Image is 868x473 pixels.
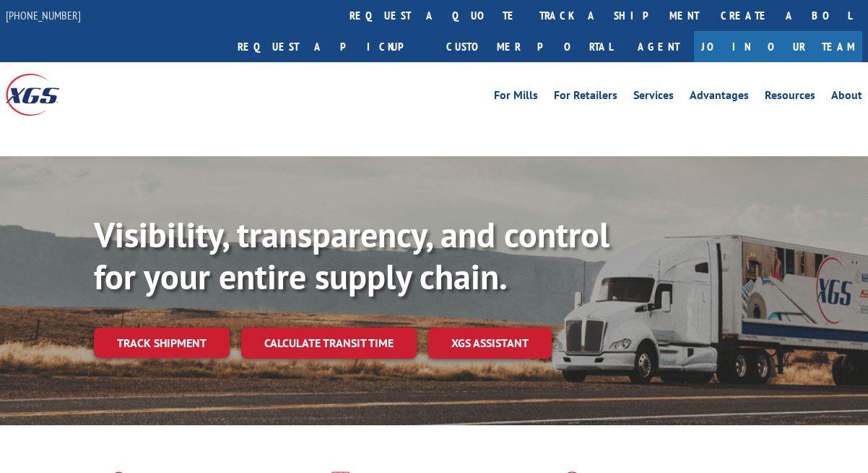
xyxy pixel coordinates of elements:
a: Resources [765,90,815,106]
a: Customer Portal [435,31,623,62]
a: Calculate transit time [241,328,417,359]
a: For Mills [494,90,538,106]
a: For Retailers [554,90,617,106]
a: About [831,90,862,106]
a: Join Our Team [694,31,862,62]
a: Services [633,90,674,106]
a: [PHONE_NUMBER] [6,8,81,22]
a: Advantages [690,90,749,106]
a: XGS ASSISTANT [428,328,552,359]
a: Agent [623,31,694,62]
b: Visibility, transparency, and control for your entire supply chain. [94,212,609,299]
a: Track shipment [94,328,230,358]
a: Request a pickup [227,31,435,62]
